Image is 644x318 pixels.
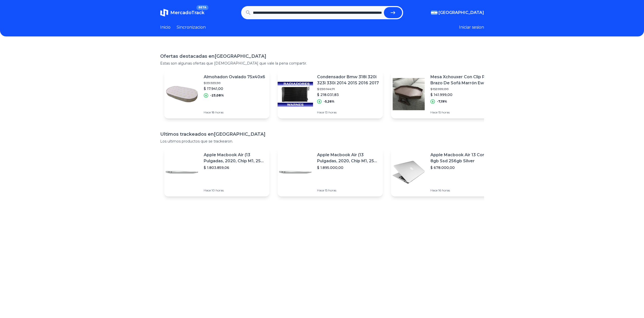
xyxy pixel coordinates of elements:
[204,74,265,80] p: Almohadon Ovalado 75x40x6
[204,110,265,114] p: Hace 18 horas
[204,81,265,85] p: $ 23.323,30
[210,93,224,97] p: -23,08%
[317,87,379,91] p: $ 230.144,71
[160,24,171,30] a: Inicio
[324,100,335,104] p: -5,26%
[204,165,265,170] p: $ 1.803.859,06
[317,152,379,164] p: Apple Macbook Air (13 Pulgadas, 2020, Chip M1, 256 Gb De Ssd, 8 Gb De Ram) - Plata
[278,154,313,190] img: Featured image
[278,148,383,196] a: Featured imageApple Macbook Air (13 Pulgadas, 2020, Chip M1, 256 Gb De Ssd, 8 Gb De Ram) - Plata$...
[204,152,265,164] p: Apple Macbook Air (13 Pulgadas, 2020, Chip M1, 256 Gb De Ssd, 8 Gb De Ram) - Plata
[164,76,200,112] img: Featured image
[430,188,492,192] p: Hace 16 horas
[430,152,492,164] p: Apple Macbook Air 13 Core I5 8gb Ssd 256gb Silver
[439,10,484,16] span: [GEOGRAPHIC_DATA]
[391,76,426,112] img: Featured image
[204,86,265,91] p: $ 17.941,00
[170,10,204,15] span: MercadoTrack
[391,70,496,118] a: Featured imageMesa Xchouxer Con Clip Para Brazo De Sofá Marrón Ews$ 152.999,00$ 141.999,00-7,19%H...
[160,61,484,66] p: Estas son algunas ofertas que [DEMOGRAPHIC_DATA] que vale la pena compartir.
[431,10,484,16] button: [GEOGRAPHIC_DATA]
[317,188,379,192] p: Hace 15 horas
[160,131,484,138] h1: Ultimos trackeados en [GEOGRAPHIC_DATA]
[177,24,206,30] a: Sincronizacion
[430,110,492,114] p: Hace 15 horas
[430,165,492,170] p: $ 678.000,00
[164,148,269,196] a: Featured imageApple Macbook Air (13 Pulgadas, 2020, Chip M1, 256 Gb De Ssd, 8 Gb De Ram) - Plata$...
[160,139,484,144] p: Los ultimos productos que se trackearon.
[430,92,492,97] p: $ 141.999,00
[317,92,379,97] p: $ 218.031,83
[437,100,447,104] p: -7,19%
[278,76,313,112] img: Featured image
[391,148,496,196] a: Featured imageApple Macbook Air 13 Core I5 8gb Ssd 256gb Silver$ 678.000,00Hace 16 horas
[459,24,484,30] button: Iniciar sesion
[204,188,265,192] p: Hace 10 horas
[430,87,492,91] p: $ 152.999,00
[430,74,492,86] p: Mesa Xchouxer Con Clip Para Brazo De Sofá Marrón Ews
[160,53,484,60] h1: Ofertas destacadas en [GEOGRAPHIC_DATA]
[317,110,379,114] p: Hace 13 horas
[431,11,438,15] img: Argentina
[317,74,379,86] p: Condensador Bmw 318i 320i 323i 330i 2014 2015 2016 2017
[164,70,269,118] a: Featured imageAlmohadon Ovalado 75x40x6$ 23.323,30$ 17.941,00-23,08%Hace 18 horas
[164,154,200,190] img: Featured image
[160,9,168,17] img: MercadoTrack
[160,9,204,17] a: MercadoTrackBETA
[196,5,208,10] span: BETA
[391,154,426,190] img: Featured image
[278,70,383,118] a: Featured imageCondensador Bmw 318i 320i 323i 330i 2014 2015 2016 2017$ 230.144,71$ 218.031,83-5,2...
[317,165,379,170] p: $ 1.895.000,00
